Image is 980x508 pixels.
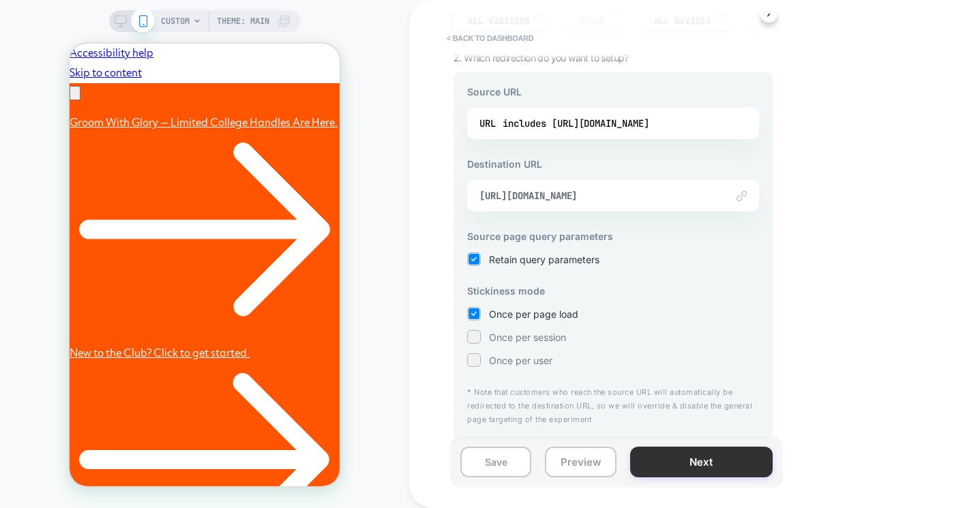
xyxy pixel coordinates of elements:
span: All Visitors [468,16,530,26]
span: CUSTOM [161,10,190,32]
h3: Destination URL [467,158,759,170]
span: ALL DEVICES [654,16,711,26]
div: URL [479,113,747,134]
h3: Source URL [467,86,759,98]
span: Once per user [489,355,552,366]
span: Theme: MAIN [217,10,269,32]
button: < back to dashboard [440,27,540,49]
span: Once per session [489,331,566,343]
button: Save [460,447,531,477]
button: Next [630,447,773,477]
span: Once per page load [489,308,578,320]
iframe: Kodif Chat widget [209,381,270,443]
div: includes [URL][DOMAIN_NAME] [503,113,649,134]
p: * Note that customers who reach the source URL will automatically be redirected to the destinatio... [467,386,759,426]
span: 2. Which redirection do you want to setup? [454,52,629,63]
span: [URL][DOMAIN_NAME] [479,190,713,202]
span: Retain query parameters [489,254,599,265]
button: Preview [545,447,616,477]
h3: Source page query parameters [467,230,759,242]
img: edit [737,191,747,201]
h3: Stickiness mode [467,285,759,297]
span: Page Load [760,16,806,26]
